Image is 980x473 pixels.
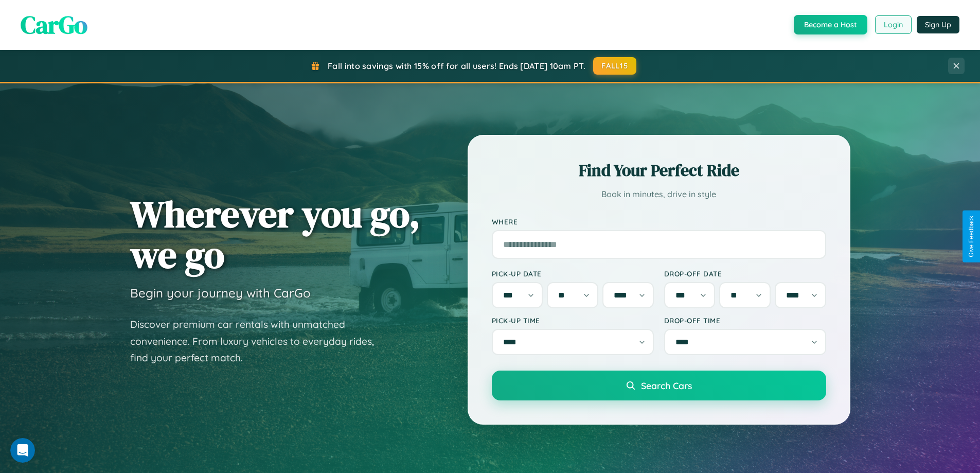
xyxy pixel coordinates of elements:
span: Fall into savings with 15% off for all users! Ends [DATE] 10am PT. [328,61,585,71]
label: Pick-up Time [492,316,654,325]
label: Drop-off Time [664,316,826,325]
iframe: Intercom live chat [10,438,35,463]
h3: Begin your journey with CarGo [130,285,311,301]
h2: Find Your Perfect Ride [492,159,826,182]
button: Sign Up [917,16,959,33]
label: Pick-up Date [492,269,654,278]
span: CarGo [21,8,87,42]
h1: Wherever you go, we go [130,194,420,275]
p: Book in minutes, drive in style [492,187,826,202]
label: Where [492,217,826,226]
p: Discover premium car rentals with unmatched convenience. From luxury vehicles to everyday rides, ... [130,316,387,366]
label: Drop-off Date [664,269,826,278]
button: FALL15 [593,57,636,75]
button: Search Cars [492,371,826,400]
span: Search Cars [641,380,692,391]
div: Give Feedback [968,216,975,257]
button: Become a Host [794,15,867,34]
button: Login [875,15,912,34]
